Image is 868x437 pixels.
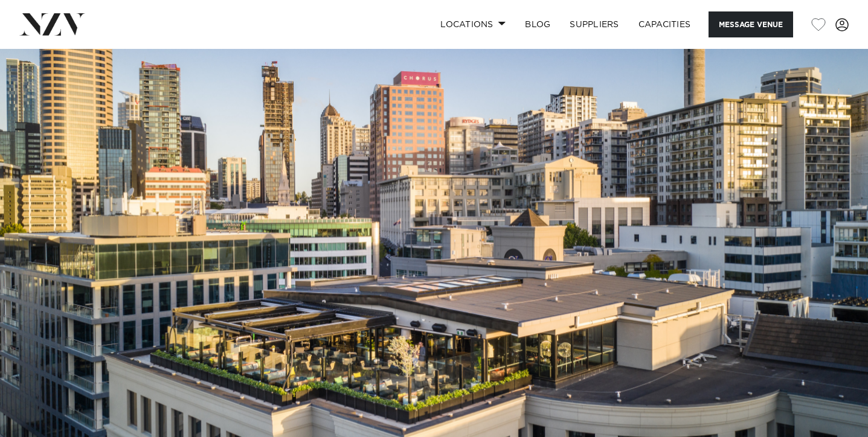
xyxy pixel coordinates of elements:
img: nzv-logo.png [19,13,85,35]
a: Capacities [629,11,701,37]
a: BLOG [515,11,560,37]
a: SUPPLIERS [560,11,628,37]
button: Message Venue [709,11,793,37]
a: Locations [431,11,515,37]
